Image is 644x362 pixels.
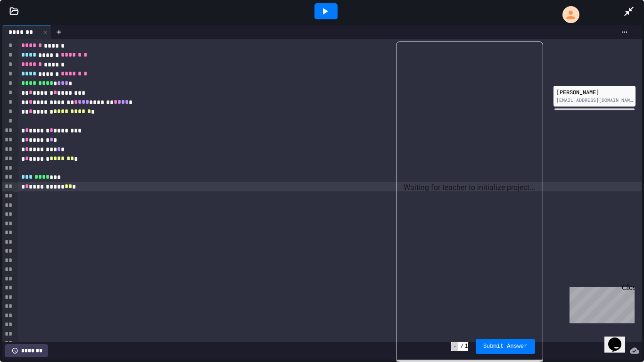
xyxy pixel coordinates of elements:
iframe: chat widget [566,283,635,323]
span: / [460,343,463,350]
iframe: chat widget [604,324,635,353]
div: [EMAIL_ADDRESS][DOMAIN_NAME] [556,97,633,104]
div: Chat with us now!Close [4,4,65,60]
span: - [451,342,458,351]
span: 1 [465,343,468,350]
span: Submit Answer [483,343,528,350]
button: Submit Answer [476,339,535,354]
div: My Account [553,4,582,25]
div: Waiting for teacher to initialize project... [396,42,543,333]
div: [PERSON_NAME] [556,88,633,96]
